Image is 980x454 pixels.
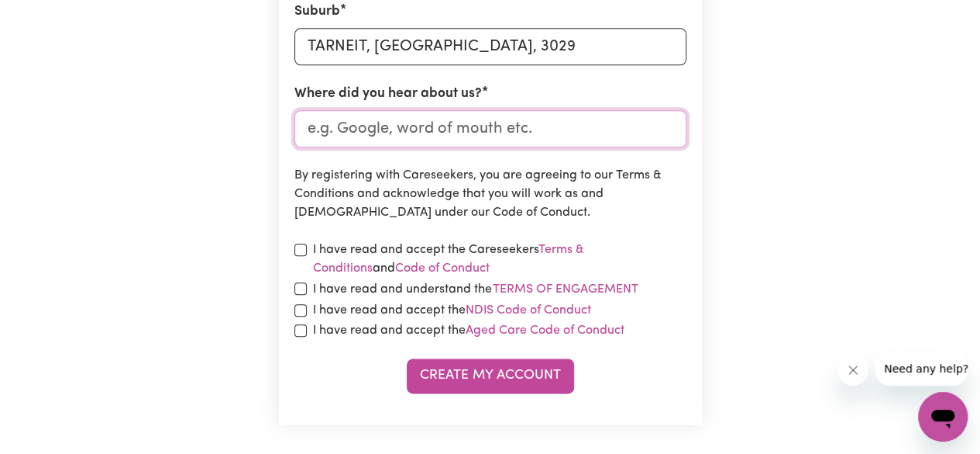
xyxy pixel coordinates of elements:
button: Create My Account [407,359,574,393]
label: Where did you hear about us? [294,84,482,104]
iframe: Button to launch messaging window [918,392,968,442]
a: Code of Conduct [395,262,490,275]
label: Suburb [294,2,340,22]
input: e.g. North Bondi, New South Wales [294,28,686,65]
label: I have read and understand the [313,279,639,300]
p: By registering with Careseekers, you are agreeing to our Terms & Conditions and acknowledge that ... [294,166,686,222]
label: I have read and accept the [313,301,591,320]
button: I have read and understand the [492,279,639,300]
label: I have read and accept the Careseekers and [313,241,686,278]
span: Need any help? [9,11,94,23]
a: Aged Care Code of Conduct [466,324,624,337]
label: I have read and accept the [313,321,624,340]
input: e.g. Google, word of mouth etc. [294,110,686,147]
a: NDIS Code of Conduct [466,304,591,317]
iframe: Message from company [875,352,968,386]
iframe: Close message [837,355,868,386]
